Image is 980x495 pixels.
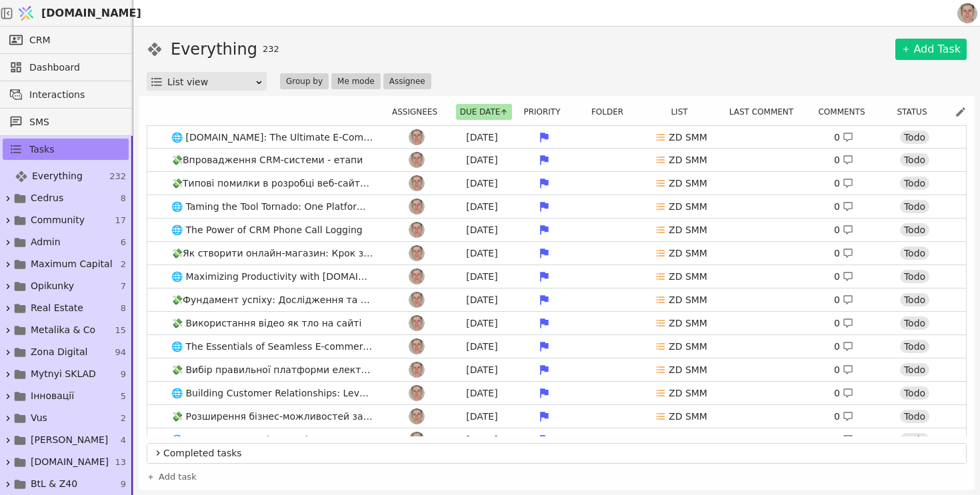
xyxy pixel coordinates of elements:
[263,43,279,56] span: 232
[409,152,425,168] img: Ро
[834,131,853,145] div: 0
[31,455,109,469] span: [DOMAIN_NAME]
[32,169,83,183] span: Everything
[900,153,929,167] div: Todo
[29,115,122,129] span: SMS
[452,316,512,330] div: [DATE]
[834,293,853,307] div: 0
[900,293,929,306] div: Todo
[409,315,425,331] img: Ро
[900,223,929,237] div: Todo
[16,1,36,26] img: Logo
[669,410,707,424] p: ZD SMM
[31,411,47,425] span: Vus
[452,177,512,191] div: [DATE]
[409,129,425,145] img: Ро
[29,33,51,47] span: CRM
[895,39,967,60] a: Add Task
[900,410,929,423] div: Todo
[31,235,61,249] span: Admin
[409,385,425,401] img: Ро
[814,104,877,120] div: Comments
[3,139,129,160] a: Tasks
[669,247,707,260] p: ZD SMM
[147,312,966,334] a: 💸 Використання відео як тло на сайтіРо[DATE]ZD SMM0 Todo
[109,170,126,183] span: 232
[452,433,512,447] div: [DATE]
[409,292,425,308] img: Ро
[900,386,929,400] div: Todo
[900,316,929,330] div: Todo
[452,270,512,284] div: [DATE]
[147,382,966,404] a: 🌐 Building Customer Relationships: Leveraging [DOMAIN_NAME]'s CRM FeaturesРо[DATE]ZD SMM0 Todo
[121,258,126,271] span: 2
[900,340,929,353] div: Todo
[41,5,141,21] span: [DOMAIN_NAME]
[900,177,929,190] div: Todo
[171,37,257,61] h1: Everything
[29,143,55,157] span: Tasks
[115,214,126,227] span: 17
[669,177,707,191] p: ZD SMM
[389,104,449,120] div: Assignees
[147,219,966,241] a: 🌐 The Power of CRM Phone Call LoggingРо[DATE]ZD SMM0 Todo
[147,405,966,428] a: 💸 Розширення бізнес-можливостей за допомогою добре організованої лійки в CRMРо[DATE]ZD SMM0 Todo
[452,293,512,307] div: [DATE]
[31,191,63,205] span: Cedrus
[725,104,805,120] button: Last comment
[722,104,809,120] div: Last comment
[519,104,573,120] div: Priority
[409,222,425,238] img: Ро
[452,386,512,400] div: [DATE]
[121,434,126,447] span: 4
[331,73,381,89] button: Me mode
[409,338,425,354] img: Ро
[456,104,513,120] button: Due date
[814,104,877,120] button: Comments
[147,149,966,171] a: 💸Впровадження CRM-системи - етапиРо[DATE]ZD SMM0 Todo
[121,390,126,403] span: 5
[115,346,126,359] span: 94
[121,412,126,425] span: 2
[452,410,512,424] div: [DATE]
[834,177,853,191] div: 0
[280,73,329,89] button: Group by
[166,151,368,170] span: 💸Впровадження CRM-системи - етапи
[900,131,929,144] div: Todo
[31,301,83,315] span: Real Estate
[166,221,368,240] span: 🌐 The Power of CRM Phone Call Logging
[167,73,255,91] div: List view
[519,104,572,120] button: Priority
[452,223,512,237] div: [DATE]
[834,200,853,214] div: 0
[166,128,379,147] span: 🌐 [DOMAIN_NAME]: The Ultimate E-Commerce Solution - Combining the Best of SaaS and Open-Source
[409,432,425,448] img: Ро
[147,265,966,288] a: 🌐 Maximizing Productivity with [DOMAIN_NAME]'s Task Management ToolsРо[DATE]ZD SMM0 Todo
[31,477,77,491] span: BtL & Z40
[834,247,853,260] div: 0
[166,244,379,263] span: 💸Як створити онлайн-магазин: Крок за кроком
[452,153,512,167] div: [DATE]
[121,280,126,293] span: 7
[29,61,122,75] span: Dashboard
[409,175,425,191] img: Ро
[147,172,966,195] a: 💸Типові помилки в розробці веб-сайту, які потрібно уникатиРо[DATE]ZD SMM0 Todo
[166,384,379,403] span: 🌐 Building Customer Relationships: Leveraging [DOMAIN_NAME]'s CRM Features
[147,288,966,311] a: 💸Фундамент успіху: Дослідження та планування для вашого онлайн-магазинуРо[DATE]ZD SMM0 Todo
[669,153,707,167] p: ZD SMM
[409,362,425,378] img: Ро
[31,389,74,403] span: Інновації
[834,386,853,400] div: 0
[31,323,95,337] span: Metalika & Co
[13,1,133,26] a: [DOMAIN_NAME]
[147,358,966,381] a: 💸 Вибір правильної платформи електронної комерції: план вашого успіху в ІнтернетіРо[DATE]ZD SMM0 ...
[669,293,707,307] p: ZD SMM
[166,430,379,450] span: 🌐 From Start to Scale: Growing Your Business with [DOMAIN_NAME]
[147,242,966,264] a: 💸Як створити онлайн-магазин: Крок за крокомРо[DATE]ZD SMM0 Todo
[669,131,707,145] p: ZD SMM
[409,245,425,261] img: Ро
[29,88,122,102] span: Interactions
[669,386,707,400] p: ZD SMM
[409,268,425,284] img: Ро
[834,340,853,354] div: 0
